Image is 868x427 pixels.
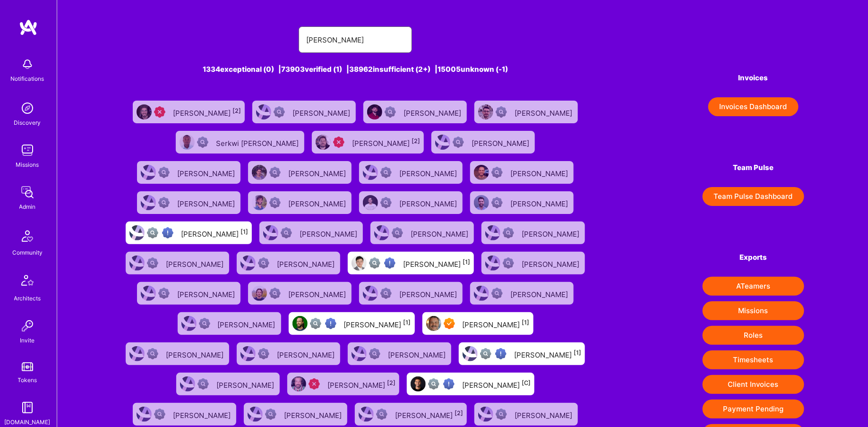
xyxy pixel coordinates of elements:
[412,137,420,145] sup: [2]
[173,408,232,420] div: [PERSON_NAME]
[147,348,158,359] img: Not Scrubbed
[522,379,531,386] sup: [C]
[22,362,33,371] img: tokens
[232,107,241,114] sup: [2]
[344,339,455,369] a: User AvatarNot Scrubbed[PERSON_NAME]
[18,99,37,118] img: discovery
[291,376,306,392] img: User Avatar
[233,248,344,278] a: User AvatarNot Scrubbed[PERSON_NAME]
[166,257,225,269] div: [PERSON_NAME]
[388,348,447,360] div: [PERSON_NAME]
[485,256,500,271] img: User Avatar
[360,97,471,127] a: User AvatarNot Scrubbed[PERSON_NAME]
[16,271,39,293] img: Architects
[363,165,378,180] img: User Avatar
[216,378,276,390] div: [PERSON_NAME]
[503,257,514,269] img: Not Scrubbed
[522,257,581,269] div: [PERSON_NAME]
[158,167,170,178] img: Not Scrubbed
[16,225,39,248] img: Community
[198,378,209,390] img: Not Scrubbed
[392,227,403,239] img: Not Scrubbed
[122,248,233,278] a: User AvatarNot Scrubbed[PERSON_NAME]
[472,136,531,148] div: [PERSON_NAME]
[233,339,344,369] a: User AvatarNot Scrubbed[PERSON_NAME]
[288,166,348,179] div: [PERSON_NAME]
[18,316,37,335] img: Invite
[444,318,455,329] img: Exceptional A.Teamer
[316,135,331,150] img: User Avatar
[380,288,392,299] img: Not Scrubbed
[172,127,308,157] a: User AvatarNot ScrubbedSerkwi [PERSON_NAME]
[455,339,589,369] a: User AvatarNot fully vettedHigh Potential User[PERSON_NAME][1]
[173,106,241,118] div: [PERSON_NAME]
[269,167,281,178] img: Not Scrubbed
[129,225,145,240] img: User Avatar
[478,218,589,248] a: User AvatarNot Scrubbed[PERSON_NAME]
[426,316,441,331] img: User Avatar
[325,318,336,329] img: High Potential User
[292,316,308,331] img: User Avatar
[399,287,459,299] div: [PERSON_NAME]
[703,350,804,369] button: Timesheets
[369,257,380,269] img: Not fully vetted
[308,127,428,157] a: User AvatarUnqualified[PERSON_NAME][2]
[463,346,478,361] img: User Avatar
[177,287,237,299] div: [PERSON_NAME]
[463,258,470,265] sup: [1]
[16,160,39,170] div: Missions
[154,106,165,118] img: Unqualified
[474,286,489,301] img: User Avatar
[466,188,577,218] a: User AvatarNot Scrubbed[PERSON_NAME]
[256,218,367,248] a: User AvatarNot Scrubbed[PERSON_NAME]
[133,278,244,308] a: User AvatarNot Scrubbed[PERSON_NAME]
[288,196,348,209] div: [PERSON_NAME]
[428,378,439,390] img: Not fully vetted
[496,409,507,420] img: Not Scrubbed
[399,196,459,209] div: [PERSON_NAME]
[352,346,367,361] img: User Avatar
[180,135,195,150] img: User Avatar
[703,163,804,172] h4: Team Pulse
[443,378,455,390] img: High Potential User
[180,376,195,392] img: User Avatar
[515,408,574,420] div: [PERSON_NAME]
[129,97,249,127] a: User AvatarUnqualified[PERSON_NAME][2]
[19,202,36,212] div: Admin
[177,166,237,179] div: [PERSON_NAME]
[137,407,152,422] img: User Avatar
[258,257,269,269] img: Not Scrubbed
[515,106,574,118] div: [PERSON_NAME]
[369,348,380,359] img: Not Scrubbed
[18,375,37,385] div: Tokens
[258,348,269,359] img: Not Scrubbed
[380,167,392,178] img: Not Scrubbed
[495,348,507,359] img: High Potential User
[181,316,197,331] img: User Avatar
[248,407,263,422] img: User Avatar
[141,195,156,210] img: User Avatar
[703,326,804,345] button: Roles
[428,127,539,157] a: User AvatarNot Scrubbed[PERSON_NAME]
[141,165,156,180] img: User Avatar
[18,398,37,417] img: guide book
[478,248,589,278] a: User AvatarNot Scrubbed[PERSON_NAME]
[374,225,389,240] img: User Avatar
[241,228,248,235] sup: [1]
[141,286,156,301] img: User Avatar
[177,196,237,209] div: [PERSON_NAME]
[384,257,395,269] img: High Potential User
[478,407,493,422] img: User Avatar
[510,196,570,209] div: [PERSON_NAME]
[404,319,411,326] sup: [1]
[133,188,244,218] a: User AvatarNot Scrubbed[PERSON_NAME]
[147,257,158,269] img: Not Scrubbed
[485,225,500,240] img: User Avatar
[249,97,360,127] a: User AvatarNot Scrubbed[PERSON_NAME]
[300,227,359,239] div: [PERSON_NAME]
[478,104,493,120] img: User Avatar
[263,225,278,240] img: User Avatar
[122,339,233,369] a: User AvatarNot Scrubbed[PERSON_NAME]
[14,293,41,303] div: Architects
[703,375,804,394] button: Client Invoices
